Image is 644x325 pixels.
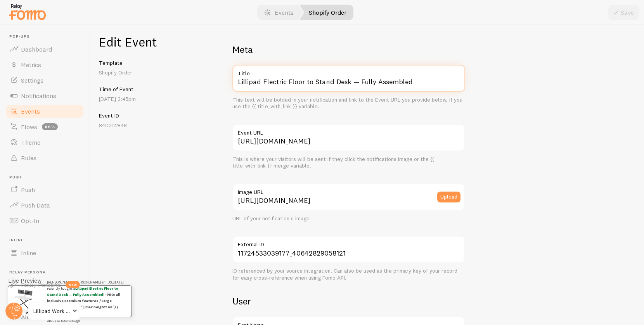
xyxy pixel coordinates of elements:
label: External ID [232,236,465,249]
div: URL of your notification's image [232,215,465,222]
button: Upload [437,192,460,202]
div: ID referenced by your source integration. Can also be used as the primary key of your record for ... [232,268,465,281]
h2: Meta [232,43,465,55]
span: Inline [9,238,85,243]
p: [DATE] 3:45pm [99,95,204,103]
p: 840202848 [99,121,204,129]
a: Inline [5,245,85,261]
span: Lillipad Work Solutions [33,306,70,316]
span: Opt-In [21,217,39,225]
span: Pop-ups [9,34,85,39]
a: Theme [5,135,85,150]
label: Event URL [232,124,465,137]
span: Notifications [21,92,56,100]
span: Settings [21,76,43,84]
a: Notifications [5,88,85,104]
a: Settings [5,73,85,88]
a: Flows beta [5,119,85,135]
a: Lillipad Work Solutions [28,302,80,320]
a: Metrics [5,57,85,73]
h5: Event ID [99,112,204,119]
a: Events [5,104,85,119]
label: Title [232,65,465,78]
label: Image URL [232,183,465,197]
a: Relay Persona new [5,277,85,292]
div: This text will be bolded in your notification and link to the Event URL you provide below, if you... [232,97,465,110]
h5: Time of Event [99,86,204,93]
a: Rules [5,150,85,166]
div: This is where your visitors will be sent if they click the notifications image or the {{ title_wi... [232,156,465,169]
a: Push Data [5,197,85,213]
span: Relay Persona [21,281,61,289]
span: new [66,281,80,288]
h2: User [232,295,465,307]
span: Flows [21,123,37,131]
img: fomo-relay-logo-orange.svg [8,2,47,22]
span: Events [21,107,40,115]
p: Shopify Order [99,69,204,76]
span: Push [21,186,35,194]
span: Push [9,175,85,180]
a: Opt-In [5,213,85,228]
a: Push [5,182,85,197]
h1: Edit Event [99,34,204,50]
span: Dashboard [21,45,52,53]
a: Dashboard [5,41,85,57]
span: Inline [21,249,36,257]
span: Theme [21,138,40,146]
span: Relay Persona [9,270,85,275]
span: Push Data [21,201,50,209]
h5: Template [99,59,204,66]
span: beta [42,123,58,130]
span: Metrics [21,61,41,69]
span: Rules [21,154,36,162]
